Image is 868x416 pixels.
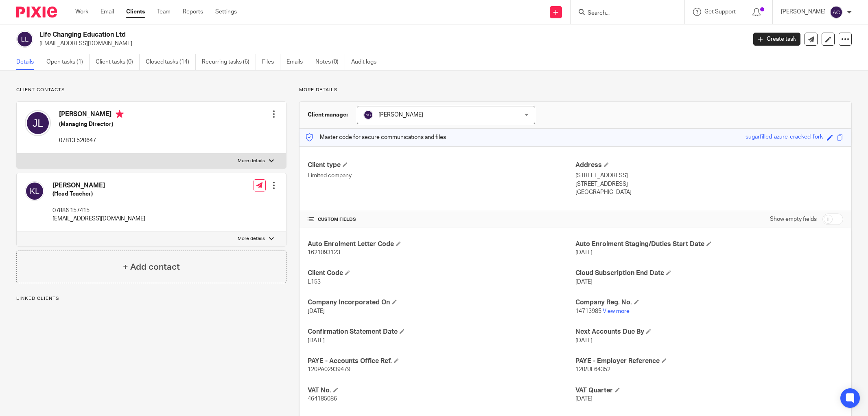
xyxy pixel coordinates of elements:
[308,328,575,336] h4: Confirmation Statement Date
[215,8,237,16] a: Settings
[183,8,203,16] a: Reports
[308,357,575,365] h4: PAYE - Accounts Office Ref.
[101,8,114,16] a: Email
[575,298,843,307] h4: Company Reg. No.
[75,8,88,16] a: Work
[39,40,741,48] p: [EMAIL_ADDRESS][DOMAIN_NAME]
[575,357,843,365] h4: PAYE - Employer Reference
[25,110,51,136] img: svg%3E
[59,110,124,120] h4: [PERSON_NAME]
[575,328,843,336] h4: Next Accounts Due By
[378,112,423,118] span: [PERSON_NAME]
[59,120,124,128] h5: (Managing Director)
[575,172,843,180] p: [STREET_ADDRESS]
[575,386,843,395] h4: VAT Quarter
[575,180,843,188] p: [STREET_ADDRESS]
[308,216,575,223] h4: CUSTOM FIELDS
[770,215,817,223] label: Show empty fields
[116,110,124,118] i: Primary
[25,181,44,201] img: svg%3E
[575,338,593,343] span: [DATE]
[16,31,33,48] img: svg%3E
[308,172,575,180] p: Limited company
[575,308,601,314] span: 14713985
[16,7,57,18] img: Pixie
[704,9,736,15] span: Get Support
[575,161,843,169] h4: Address
[308,308,325,314] span: [DATE]
[52,190,145,198] h5: (Head Teacher)
[306,133,446,141] p: Master code for secure communications and files
[575,279,593,285] span: [DATE]
[52,181,145,190] h4: [PERSON_NAME]
[575,396,593,402] span: [DATE]
[308,396,337,402] span: 464185086
[308,269,575,277] h4: Client Code
[308,367,350,372] span: 120PA02939479
[603,308,630,314] a: View more
[746,133,823,142] div: sugarfilled-azure-cracked-fork
[52,207,145,215] p: 07886 157415
[308,386,575,395] h4: VAT No.
[315,54,345,70] a: Notes (0)
[575,240,843,249] h4: Auto Enrolment Staging/Duties Start Date
[238,236,265,242] p: More details
[363,110,373,120] img: svg%3E
[299,87,852,93] p: More details
[308,279,321,285] span: L153
[830,6,843,19] img: svg%3E
[16,54,40,70] a: Details
[753,33,800,46] a: Create task
[351,54,383,70] a: Audit logs
[16,87,286,93] p: Client contacts
[202,54,256,70] a: Recurring tasks (6)
[587,10,660,17] input: Search
[146,54,196,70] a: Closed tasks (14)
[262,54,280,70] a: Files
[123,261,180,273] h4: + Add contact
[575,250,593,255] span: [DATE]
[59,136,124,145] p: 07813 520647
[575,269,843,277] h4: Cloud Subscription End Date
[39,31,601,39] h2: Life Changing Education Ltd
[575,367,610,372] span: 120/UE64352
[96,54,140,70] a: Client tasks (0)
[308,240,575,249] h4: Auto Enrolment Letter Code
[308,250,340,255] span: 1621093123
[308,338,325,343] span: [DATE]
[781,8,826,16] p: [PERSON_NAME]
[308,111,349,119] h3: Client manager
[308,298,575,307] h4: Company Incorporated On
[286,54,309,70] a: Emails
[46,54,90,70] a: Open tasks (1)
[308,161,575,169] h4: Client type
[16,295,286,302] p: Linked clients
[157,8,171,16] a: Team
[575,188,843,196] p: [GEOGRAPHIC_DATA]
[52,215,145,223] p: [EMAIL_ADDRESS][DOMAIN_NAME]
[126,8,145,16] a: Clients
[238,158,265,164] p: More details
